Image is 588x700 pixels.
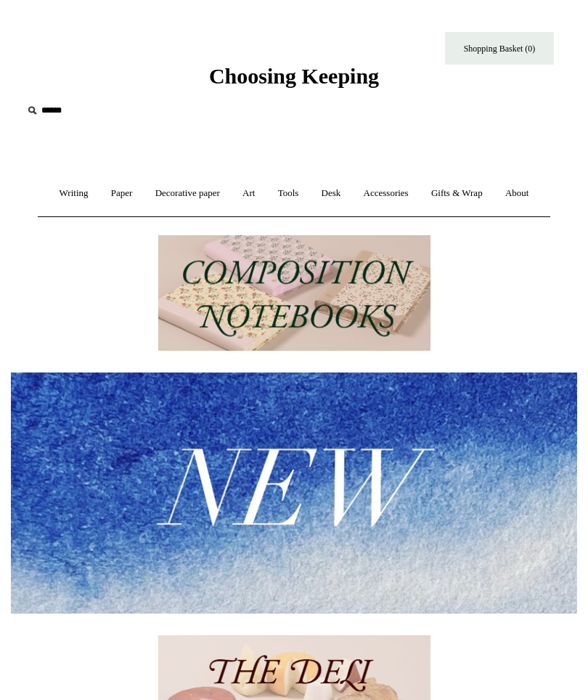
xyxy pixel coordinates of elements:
a: Paper [101,174,143,213]
span: Choosing Keeping [209,64,379,88]
img: New.jpg__PID:f73bdf93-380a-4a35-bcfe-7823039498e1 [11,373,577,614]
a: Tools [268,174,309,213]
a: Desk [311,174,351,213]
a: Decorative paper [145,174,230,213]
a: Gifts & Wrap [421,174,493,213]
a: Art [232,174,265,213]
a: Writing [49,174,99,213]
img: 202302 Composition ledgers.jpg__PID:69722ee6-fa44-49dd-a067-31375e5d54ec [158,235,430,351]
a: Shopping Basket (0) [445,32,554,65]
a: About [495,174,539,213]
a: Choosing Keeping [209,76,379,86]
a: Accessories [354,174,419,213]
